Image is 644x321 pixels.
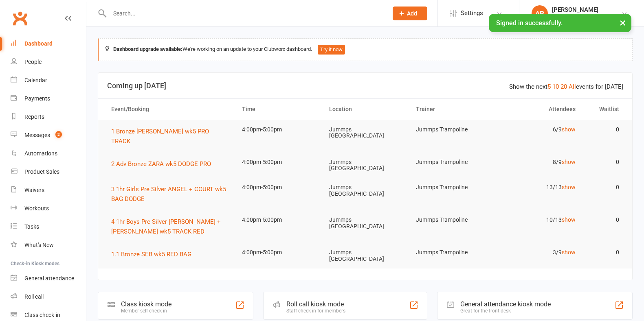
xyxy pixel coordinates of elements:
[111,217,227,236] button: 4 1hr Boys Pre Silver [PERSON_NAME] + [PERSON_NAME] wk5 TRACK RED
[496,153,583,172] td: 8/9
[111,159,217,169] button: 2 Adv Bronze ZARA wk5 DODGE PRO
[111,160,211,168] span: 2 Adv Bronze ZARA wk5 DODGE PRO
[24,168,59,175] div: Product Sales
[24,187,44,193] div: Waivers
[11,269,86,288] a: General attendance kiosk mode
[322,99,409,120] th: Location
[24,312,60,318] div: Class check-in
[111,249,197,259] button: 1.1 Bronze SEB wk5 RED BAG
[11,199,86,218] a: Workouts
[532,5,548,22] div: AR
[409,120,496,139] td: Jummps Trampoline
[11,144,86,163] a: Automations
[11,181,86,199] a: Waivers
[121,308,171,314] div: Member self check-in
[496,210,583,229] td: 10/13
[113,46,182,52] strong: Dashboard upgrade available:
[24,293,44,300] div: Roll call
[583,99,626,120] th: Waitlist
[496,19,563,27] span: Signed in successfully.
[11,53,86,71] a: People
[562,184,576,190] a: show
[409,178,496,197] td: Jummps Trampoline
[322,178,409,203] td: Jummps [GEOGRAPHIC_DATA]
[107,82,623,90] h3: Coming up [DATE]
[10,8,30,28] a: Clubworx
[322,120,409,146] td: Jummps [GEOGRAPHIC_DATA]
[24,205,49,212] div: Workouts
[24,223,39,230] div: Tasks
[393,7,427,20] button: Add
[24,114,44,120] div: Reports
[322,243,409,269] td: Jummps [GEOGRAPHIC_DATA]
[235,120,322,139] td: 4:00pm-5:00pm
[461,4,483,22] span: Settings
[583,120,626,139] td: 0
[409,243,496,262] td: Jummps Trampoline
[409,99,496,120] th: Trainer
[24,132,50,138] div: Messages
[121,300,171,308] div: Class kiosk mode
[24,59,42,65] div: People
[318,45,345,55] button: Try it now
[24,242,54,248] div: What's New
[24,77,47,83] div: Calendar
[11,236,86,254] a: What's New
[235,99,322,120] th: Time
[24,275,74,282] div: General attendance
[496,99,583,120] th: Attendees
[583,243,626,262] td: 0
[552,6,621,13] div: [PERSON_NAME]
[583,178,626,197] td: 0
[509,82,623,92] div: Show the next events for [DATE]
[111,186,226,203] span: 3 1hr Girls Pre Silver ANGEL + COURT wk5 BAG DODGE
[460,300,551,308] div: General attendance kiosk mode
[11,218,86,236] a: Tasks
[496,120,583,139] td: 6/9
[562,249,576,255] a: show
[547,83,551,90] a: 5
[460,308,551,314] div: Great for the front desk
[111,127,227,146] button: 1 Bronze [PERSON_NAME] wk5 PRO TRACK
[562,159,576,165] a: show
[322,210,409,236] td: Jummps [GEOGRAPHIC_DATA]
[24,40,53,47] div: Dashboard
[552,83,559,90] a: 10
[11,90,86,108] a: Payments
[11,71,86,90] a: Calendar
[496,243,583,262] td: 3/9
[11,288,86,306] a: Roll call
[286,308,345,314] div: Staff check-in for members
[235,243,322,262] td: 4:00pm-5:00pm
[24,95,50,102] div: Payments
[98,38,633,61] div: We're working on an update to your Clubworx dashboard.
[552,13,621,21] div: Jummps Parkwood Pty Ltd
[583,210,626,229] td: 0
[322,153,409,178] td: Jummps [GEOGRAPHIC_DATA]
[111,218,221,235] span: 4 1hr Boys Pre Silver [PERSON_NAME] + [PERSON_NAME] wk5 TRACK RED
[409,153,496,172] td: Jummps Trampoline
[55,131,62,138] span: 2
[235,153,322,172] td: 4:00pm-5:00pm
[562,216,576,223] a: show
[104,99,235,120] th: Event/Booking
[286,300,345,308] div: Roll call kiosk mode
[11,126,86,144] a: Messages 2
[235,210,322,229] td: 4:00pm-5:00pm
[24,150,57,157] div: Automations
[11,35,86,53] a: Dashboard
[111,184,227,204] button: 3 1hr Girls Pre Silver ANGEL + COURT wk5 BAG DODGE
[107,8,382,19] input: Search...
[409,210,496,229] td: Jummps Trampoline
[11,108,86,126] a: Reports
[560,83,567,90] a: 20
[496,178,583,197] td: 13/13
[11,163,86,181] a: Product Sales
[111,251,191,258] span: 1.1 Bronze SEB wk5 RED BAG
[583,153,626,172] td: 0
[562,126,576,133] a: show
[569,83,576,90] a: All
[407,10,417,17] span: Add
[235,178,322,197] td: 4:00pm-5:00pm
[111,128,209,145] span: 1 Bronze [PERSON_NAME] wk5 PRO TRACK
